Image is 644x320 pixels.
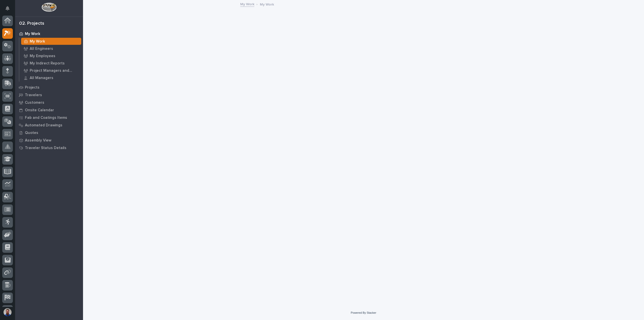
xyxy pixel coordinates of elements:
[15,84,83,91] a: Projects
[15,121,83,129] a: Automated Drawings
[30,68,79,73] p: Project Managers and Engineers
[351,311,376,314] a: Powered By Stacker
[30,61,65,66] p: My Indirect Reports
[15,99,83,106] a: Customers
[25,138,51,143] p: Assembly View
[25,131,38,135] p: Quotes
[30,76,53,80] p: All Managers
[25,100,44,105] p: Customers
[15,129,83,136] a: Quotes
[19,38,83,45] a: My Work
[19,60,83,67] a: My Indirect Reports
[25,116,67,120] p: Fab and Coatings Items
[15,136,83,144] a: Assembly View
[25,85,39,90] p: Projects
[2,307,13,317] button: users-avatar
[6,6,13,14] div: Notifications
[2,3,13,14] button: Notifications
[15,30,83,38] a: My Work
[25,32,40,36] p: My Work
[30,39,45,44] p: My Work
[25,146,66,150] p: Traveler Status Details
[19,74,83,81] a: All Managers
[19,52,83,59] a: My Employees
[15,114,83,121] a: Fab and Coatings Items
[15,144,83,152] a: Traveler Status Details
[25,123,62,128] p: Automated Drawings
[25,108,54,113] p: Onsite Calendar
[260,1,274,7] p: My Work
[19,45,83,52] a: All Engineers
[19,67,83,74] a: Project Managers and Engineers
[15,91,83,99] a: Travelers
[30,47,53,51] p: All Engineers
[30,54,55,58] p: My Employees
[25,93,42,97] p: Travelers
[15,106,83,114] a: Onsite Calendar
[19,21,44,26] div: 02. Projects
[240,1,254,7] a: My Work
[42,3,56,12] img: Workspace Logo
